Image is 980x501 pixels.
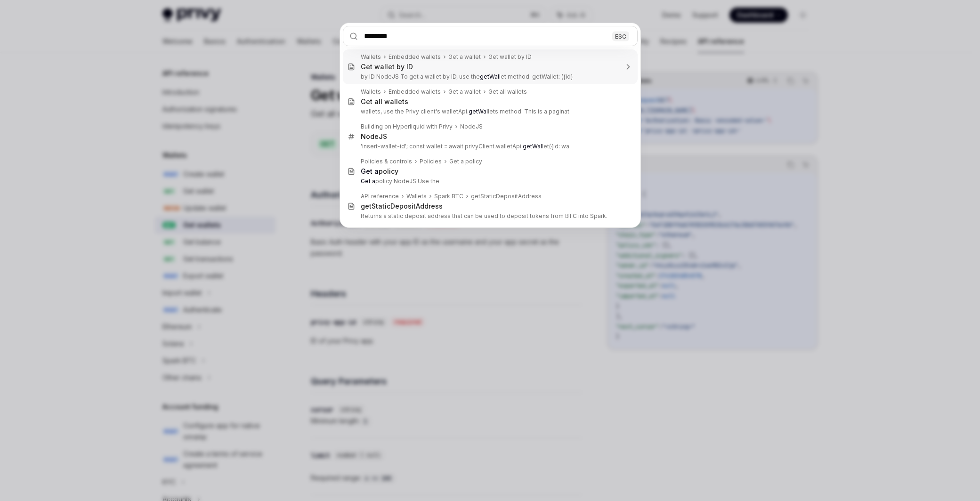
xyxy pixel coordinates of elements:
div: Wallets [361,88,381,96]
div: ESC [612,31,629,41]
div: Get all wallets [361,97,408,106]
p: by ID NodeJS To get a wallet by ID, use the let method. getWallet: ({id} [361,73,618,81]
div: NodeJS [460,123,483,130]
div: Get wallet by ID [488,53,532,61]
div: getStaticDepositAddress [361,202,443,210]
div: Spark BTC [434,193,463,200]
div: NodeJS [361,132,387,141]
b: getWal [523,143,542,150]
b: getWal [469,108,488,115]
div: Get wallet by ID [361,63,413,71]
div: Embedded wallets [389,88,441,96]
div: Policies & controls [361,158,412,165]
div: Policies [420,158,442,165]
div: Wallets [361,53,381,61]
div: API reference [361,193,399,200]
div: Embedded wallets [389,53,441,61]
p: 'insert-wallet-id'; const wallet = await privyClient.walletApi. let({id: wa [361,143,618,150]
b: Get a [361,178,375,185]
div: Wallets [406,193,427,200]
p: wallets, use the Privy client's walletApi. lets method. This is a paginat [361,108,618,115]
p: policy NodeJS Use the [361,178,618,185]
div: Building on Hyperliquid with Privy [361,123,453,130]
b: Get a [361,167,379,175]
div: Get a wallet [448,88,481,96]
div: Get a policy [449,158,482,165]
div: Get all wallets [488,88,527,96]
b: getWal [480,73,499,80]
div: Get a wallet [448,53,481,61]
p: Returns a static deposit address that can be used to deposit tokens from BTC into Spark. [361,212,618,220]
div: getStaticDepositAddress [471,193,542,200]
div: policy [361,167,398,176]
